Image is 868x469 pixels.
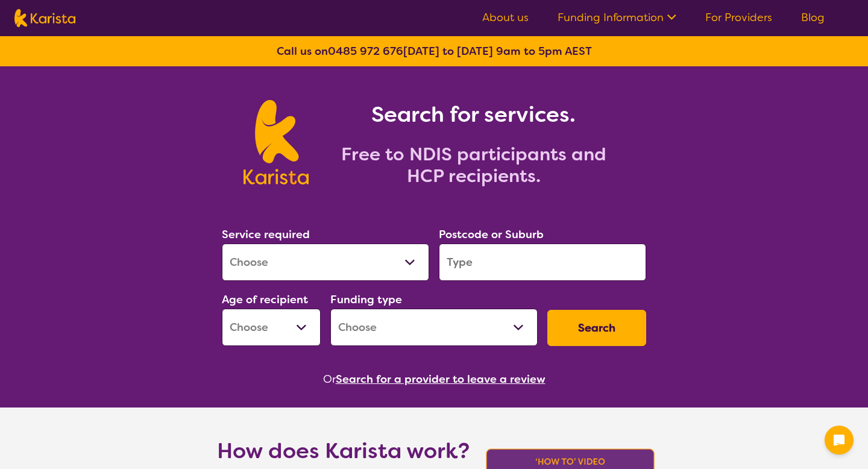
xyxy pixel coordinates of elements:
[558,10,676,25] a: Funding Information
[328,44,403,58] a: 0485 972 676
[323,143,624,187] h2: Free to NDIS participants and HCP recipients.
[222,227,310,242] label: Service required
[336,370,546,388] button: Search for a provider to leave a review
[439,244,646,281] input: Type
[323,370,336,388] span: Or
[547,310,646,346] button: Search
[323,100,624,129] h1: Search for services.
[277,44,592,58] b: Call us on [DATE] to [DATE] 9am to 5pm AEST
[217,436,470,465] h1: How does Karista work?
[244,100,308,184] img: Karista logo
[222,292,308,307] label: Age of recipient
[439,227,544,242] label: Postcode or Suburb
[705,10,772,25] a: For Providers
[482,10,529,25] a: About us
[801,10,825,25] a: Blog
[330,292,402,307] label: Funding type
[14,9,75,27] img: Karista logo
